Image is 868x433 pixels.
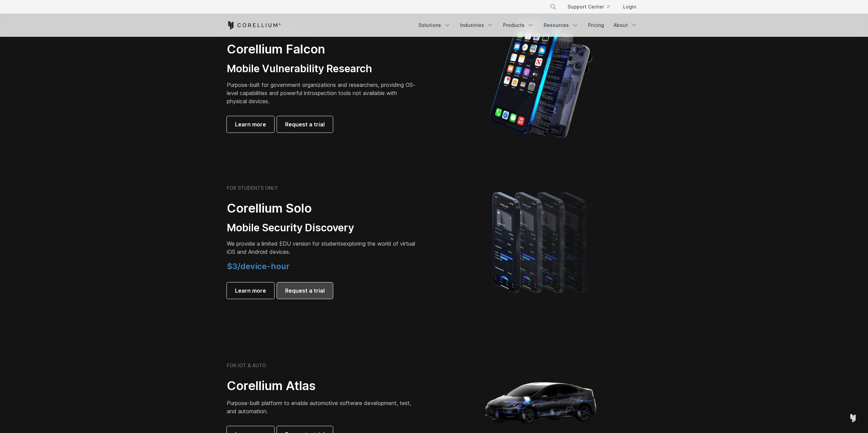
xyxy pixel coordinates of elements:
[227,221,418,234] h3: Mobile Security Discovery
[499,19,538,31] a: Products
[227,400,411,415] span: Purpose-built platform to enable automotive software development, test, and automation.
[227,239,418,256] p: exploring the world of virtual iOS and Android devices.
[227,362,266,369] h6: FOR IOT & AUTO
[227,116,274,133] a: Learn more
[490,20,592,139] img: iPhone model separated into the mechanics used to build the physical device.
[227,261,290,271] span: $3/device-hour
[227,378,418,393] h2: Corellium Atlas
[414,19,642,31] div: Navigation Menu
[235,120,266,128] span: Learn more
[618,1,642,13] a: Login
[479,182,603,301] img: A lineup of four iPhone models becoming more gradient and blurred
[584,19,608,31] a: Pricing
[277,116,333,133] a: Request a trial
[540,19,583,31] a: Resources
[609,19,642,31] a: About
[845,410,861,426] div: Open Intercom Messenger
[227,21,281,29] a: Corellium Home
[285,120,325,128] span: Request a trial
[235,287,266,295] span: Learn more
[456,19,498,31] a: Industries
[227,42,418,57] h2: Corellium Falcon
[227,282,274,299] a: Learn more
[227,62,418,75] h3: Mobile Vulnerability Research
[227,81,418,105] p: Purpose-built for government organizations and researchers, providing OS-level capabilities and p...
[285,287,325,295] span: Request a trial
[547,1,559,13] button: Search
[277,282,333,299] a: Request a trial
[542,1,642,13] div: Navigation Menu
[414,19,455,31] a: Solutions
[227,240,343,247] span: We provide a limited EDU version for students
[227,201,418,216] h2: Corellium Solo
[562,1,615,13] a: Support Center
[227,185,278,191] h6: FOR STUDENTS ONLY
